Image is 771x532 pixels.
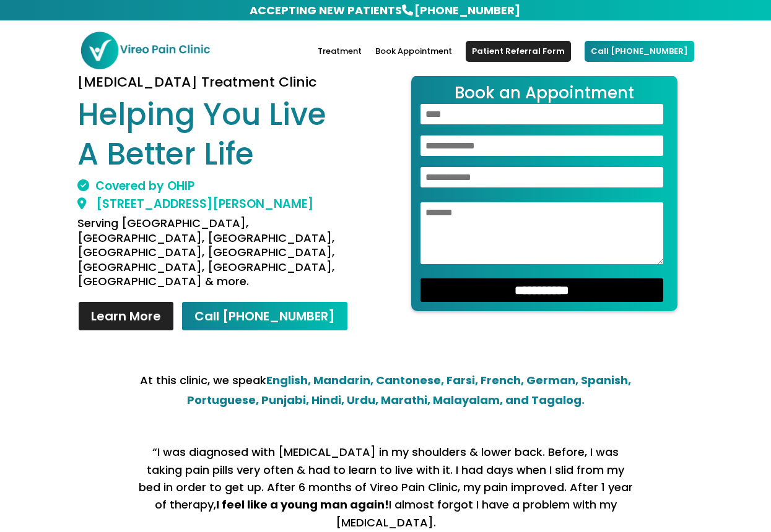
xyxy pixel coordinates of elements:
[466,41,571,62] a: Patient Referral Form
[77,75,377,95] h3: [MEDICAL_DATA] Treatment Clinic
[187,372,632,408] strong: English, Mandarin, Cantonese, Farsi, French, German, Spanish, Portuguese, Punjabi, Hindi, Urdu, M...
[80,31,211,70] img: Vireo Pain Clinic
[585,41,694,62] a: Call [PHONE_NUMBER]
[77,301,175,332] a: Learn More
[375,47,452,76] a: Book Appointment
[216,497,389,512] strong: I feel like a young man again!
[420,85,668,104] h2: Book an Appointment
[77,180,377,198] h2: Covered by OHIP
[411,75,677,312] form: Contact form
[77,95,377,180] h1: Helping You Live A Better Life
[413,1,521,19] a: [PHONE_NUMBER]
[181,301,349,332] a: Call [PHONE_NUMBER]
[77,216,377,294] h4: Serving [GEOGRAPHIC_DATA], [GEOGRAPHIC_DATA], [GEOGRAPHIC_DATA], [GEOGRAPHIC_DATA], [GEOGRAPHIC_D...
[138,371,634,410] p: At this clinic, we speak
[318,47,362,76] a: Treatment
[77,195,313,212] a: [STREET_ADDRESS][PERSON_NAME]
